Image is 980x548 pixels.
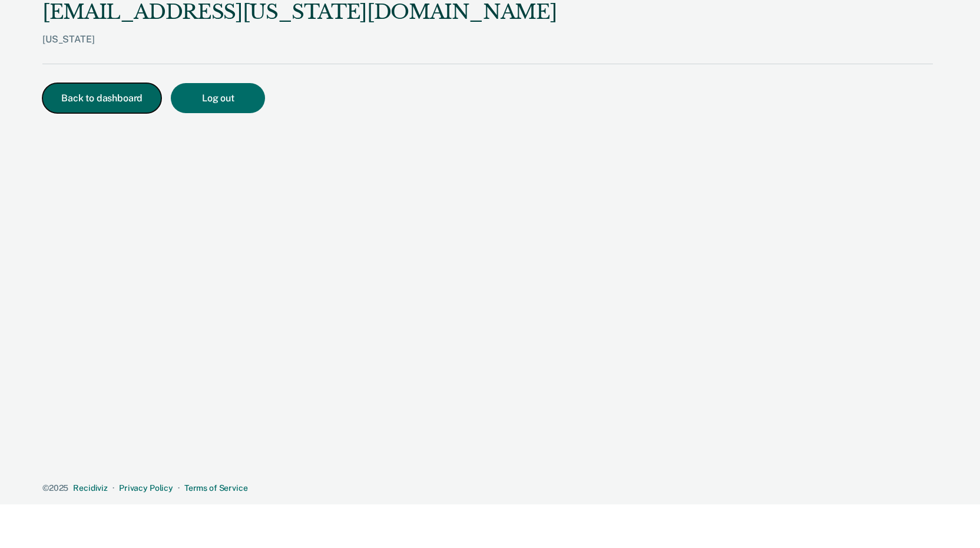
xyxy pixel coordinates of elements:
a: Recidiviz [73,483,108,493]
a: Privacy Policy [119,483,173,493]
a: Back to dashboard [42,94,171,103]
a: Terms of Service [184,483,248,493]
span: © 2025 [42,483,68,493]
button: Log out [171,83,265,113]
button: Back to dashboard [42,83,161,113]
div: [US_STATE] [42,34,557,64]
div: · · [42,483,933,493]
